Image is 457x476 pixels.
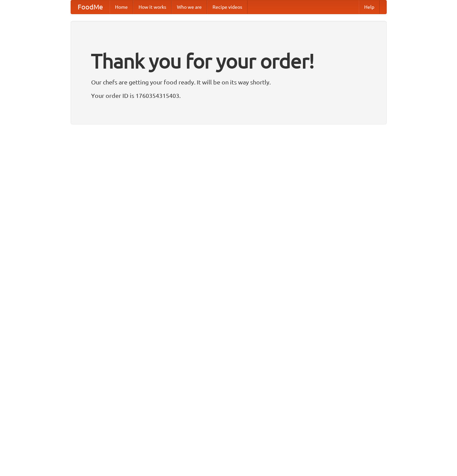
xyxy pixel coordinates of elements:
a: Who we are [172,0,207,14]
p: Our chefs are getting your food ready. It will be on its way shortly. [91,77,366,87]
a: Help [359,0,380,14]
a: How it works [133,0,172,14]
a: Home [110,0,133,14]
a: Recipe videos [207,0,247,14]
a: FoodMe [71,0,110,14]
p: Your order ID is 1760354315403. [91,90,366,101]
h1: Thank you for your order! [91,45,366,77]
